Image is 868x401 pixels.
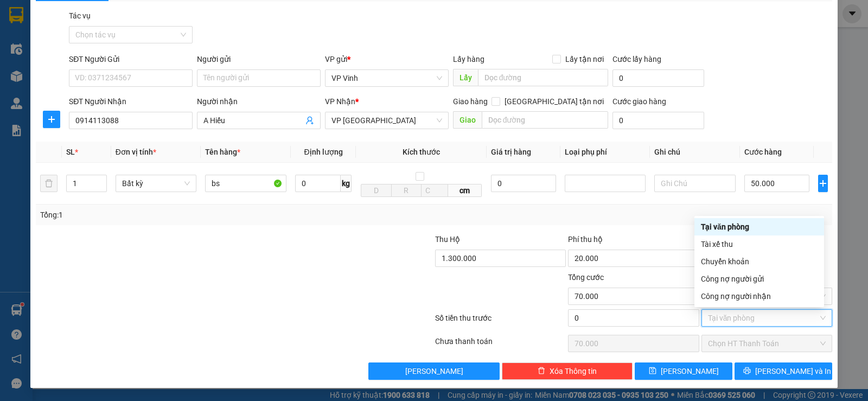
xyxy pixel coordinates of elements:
button: save[PERSON_NAME] [635,362,732,380]
div: Công nợ người nhận [701,290,818,302]
button: [PERSON_NAME] [368,362,499,380]
div: Tài xế thu [694,235,824,253]
label: Tác vụ [69,11,91,20]
span: Thu Hộ [435,235,460,244]
span: 42 [PERSON_NAME] - Vinh - [GEOGRAPHIC_DATA] [25,36,103,65]
span: Tổng cước [568,273,604,282]
span: Giá trị hàng [491,148,531,156]
div: Tài xế thu [701,238,818,250]
input: Ghi Chú [654,175,736,192]
div: Chuyển khoản [701,256,818,268]
div: Người nhận [197,96,321,107]
span: delete [538,367,545,375]
span: Chọn HT Thanh Toán [708,335,826,352]
span: Lấy tận nơi [561,53,608,65]
span: Đơn vị tính [116,148,156,156]
span: Cước hàng [744,148,782,156]
span: Lấy hàng [453,55,484,63]
div: Chuyển khoản [694,253,824,270]
input: VD: Bàn, Ghế [205,175,286,192]
label: Số tiền thu trước [435,314,492,322]
input: C [421,184,449,197]
button: delete [40,175,58,192]
label: Cước lấy hàng [612,55,661,63]
div: Tại văn phòng [694,218,824,235]
div: Phí thu hộ [568,233,699,250]
span: Lấy [453,69,478,86]
div: Tại văn phòng [701,221,818,233]
span: Kích thước [403,148,440,156]
strong: PHIẾU GỬI HÀNG [38,79,93,103]
img: logo [5,45,21,99]
span: SL [66,148,75,156]
strong: HÃNG XE HẢI HOÀNG GIA [31,11,100,34]
span: VP Đà Nẵng [331,112,442,129]
div: Chưa thanh toán [434,335,567,354]
span: Giao hàng [453,97,488,106]
input: Dọc đường [482,111,609,129]
span: plus [819,179,827,188]
input: 0 [568,309,699,327]
input: 0 [491,175,556,192]
div: Công nợ người nhận [694,288,824,305]
span: [GEOGRAPHIC_DATA] tận nơi [500,96,608,107]
span: [PERSON_NAME] và In [755,365,831,377]
th: Ghi chú [650,142,740,163]
span: Giao [453,111,482,129]
span: printer [743,367,751,375]
span: VP Nhận [325,97,355,106]
button: printer[PERSON_NAME] và In [735,362,832,380]
div: Người gửi [197,53,321,65]
div: Công nợ người gửi [701,273,818,285]
button: plus [43,111,60,128]
span: save [649,367,656,375]
span: kg [341,175,352,192]
span: [PERSON_NAME] [405,365,463,377]
button: deleteXóa Thông tin [502,362,633,380]
span: plus [43,115,60,124]
span: [PERSON_NAME] [661,365,719,377]
input: Dọc đường [478,69,609,86]
button: plus [818,175,828,192]
span: Định lượng [304,148,343,156]
span: Bất kỳ [122,175,190,192]
div: Công nợ người gửi [694,270,824,288]
span: VP Vinh [331,70,442,86]
div: SĐT Người Nhận [69,96,193,107]
input: D [361,184,391,197]
span: Tên hàng [205,148,240,156]
th: Loại phụ phí [560,142,650,163]
span: user-add [305,116,314,125]
div: VP gửi [325,53,449,65]
input: R [391,184,422,197]
input: Cước lấy hàng [612,69,704,87]
span: cm [448,184,482,197]
span: Tại văn phòng [708,310,826,326]
label: Cước giao hàng [612,97,666,106]
div: SĐT Người Gửi [69,53,193,65]
div: Tổng: 1 [40,209,336,221]
input: Cước giao hàng [612,112,704,129]
span: Xóa Thông tin [550,365,597,377]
